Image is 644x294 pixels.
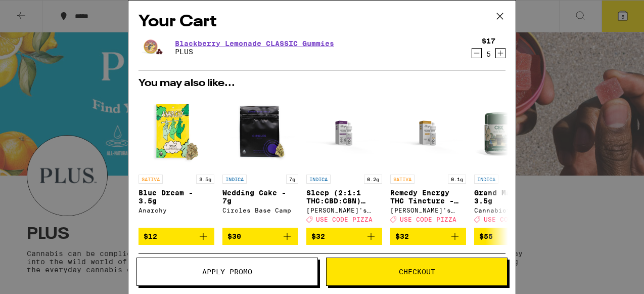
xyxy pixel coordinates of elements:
[390,207,466,214] div: [PERSON_NAME]'s Medicinals
[222,228,298,245] button: Add to bag
[139,94,214,228] a: Open page for Blue Dream - 3.5g from Anarchy
[202,268,252,275] span: Apply Promo
[306,228,382,245] button: Add to bag
[306,175,331,184] p: INDICA
[222,175,247,184] p: INDICA
[139,11,505,33] h2: Your Cart
[495,48,505,58] button: Increment
[474,228,550,245] button: Add to bag
[139,207,214,214] div: Anarchy
[400,216,456,223] span: USE CODE PIZZA
[144,232,157,240] span: $12
[479,232,493,240] span: $55
[139,228,214,245] button: Add to bag
[484,216,540,223] span: USE CODE PIZZA
[139,78,505,89] h2: You may also like...
[23,7,44,16] span: Help
[222,189,298,205] p: Wedding Cake - 7g
[316,216,373,223] span: USE CODE PIZZA
[474,94,550,228] a: Open page for Grand Master - 3.5g from Cannabiotix
[448,175,466,184] p: 0.1g
[395,232,409,240] span: $32
[196,175,214,184] p: 3.5g
[482,37,495,45] div: $17
[390,189,466,205] p: Remedy Energy THC Tincture - 1000mg
[326,258,508,286] button: Checkout
[306,94,382,170] img: Mary's Medicinals - Sleep (2:1:1 THC:CBD:CBN) Tincture - 200mg
[390,228,466,245] button: Add to bag
[390,94,466,228] a: Open page for Remedy Energy THC Tincture - 1000mg from Mary's Medicinals
[474,94,550,170] img: Cannabiotix - Grand Master - 3.5g
[306,189,382,205] p: Sleep (2:1:1 THC:CBD:CBN) Tincture - 200mg
[139,189,214,205] p: Blue Dream - 3.5g
[136,258,318,286] button: Apply Promo
[227,232,241,240] span: $30
[472,48,482,58] button: Decrement
[364,175,382,184] p: 0.2g
[222,94,298,228] a: Open page for Wedding Cake - 7g from Circles Base Camp
[175,48,334,56] p: PLUS
[482,50,495,58] div: 5
[222,207,298,214] div: Circles Base Camp
[286,175,298,184] p: 7g
[306,207,382,214] div: [PERSON_NAME]'s Medicinals
[474,175,498,184] p: INDICA
[222,94,298,170] img: Circles Base Camp - Wedding Cake - 7g
[311,232,325,240] span: $32
[474,189,550,205] p: Grand Master - 3.5g
[474,207,550,214] div: Cannabiotix
[399,268,435,275] span: Checkout
[139,33,167,62] img: PLUS - Blackberry Lemonade CLASSIC Gummies
[390,175,415,184] p: SATIVA
[306,94,382,228] a: Open page for Sleep (2:1:1 THC:CBD:CBN) Tincture - 200mg from Mary's Medicinals
[139,94,214,170] img: Anarchy - Blue Dream - 3.5g
[175,39,334,48] a: Blackberry Lemonade CLASSIC Gummies
[390,94,466,170] img: Mary's Medicinals - Remedy Energy THC Tincture - 1000mg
